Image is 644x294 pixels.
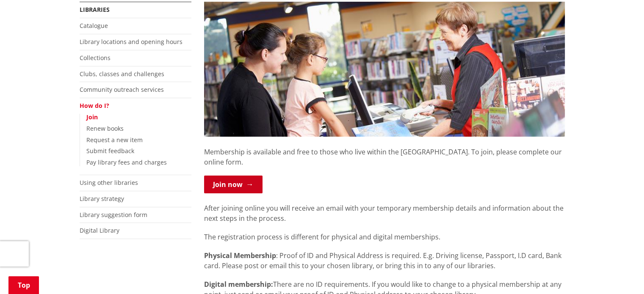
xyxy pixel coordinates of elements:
[204,232,565,242] p: The registration process is different for physical and digital memberships.
[80,85,164,93] a: Community outreach services
[80,22,108,30] a: Catalogue
[80,5,110,14] a: Libraries
[80,70,164,78] a: Clubs, classes and challenges
[80,179,138,187] a: Using other libraries
[204,250,565,271] p: : Proof of ID and Physical Address is required. E.g. Driving license, Passport, I.D card, Bank ca...
[86,158,167,166] a: Pay library fees and charges
[204,176,263,193] a: Join now
[80,38,182,46] a: Library locations and opening hours
[80,226,119,234] a: Digital Library
[204,280,273,289] strong: Digital membership:
[80,195,124,203] a: Library strategy
[80,102,109,110] a: How do I?
[204,2,565,137] img: Join-a-library-today
[80,211,147,219] a: Library suggestion form
[86,124,124,132] a: Renew books
[86,136,143,144] a: Request a new item
[204,137,565,167] p: Membership is available and free to those who live within the [GEOGRAPHIC_DATA]. To join, please ...
[8,276,39,294] a: Top
[86,113,98,121] a: Join
[204,203,565,223] p: After joining online you will receive an email with your temporary membership details and informa...
[86,147,134,155] a: Submit feedback
[80,54,111,62] a: Collections
[605,258,636,289] iframe: Messenger Launcher
[204,251,276,260] strong: Physical Membership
